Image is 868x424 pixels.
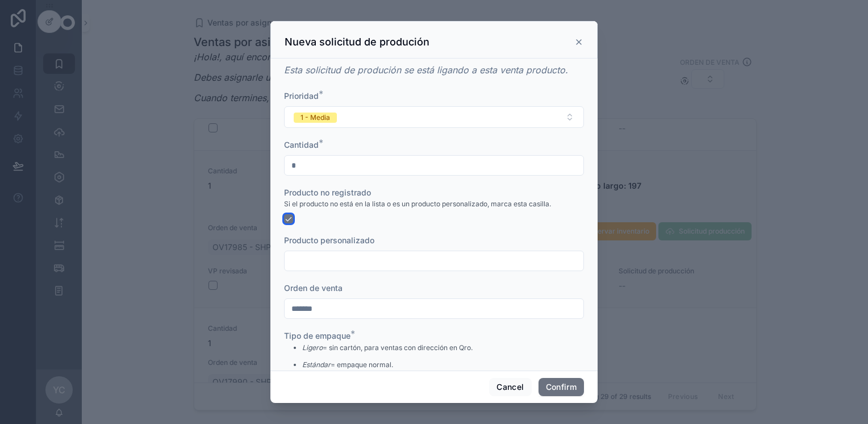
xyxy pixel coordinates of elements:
span: Tipo de empaque [284,331,350,340]
span: Cantidad [284,140,319,149]
em: Ligero [302,343,323,352]
em: Estándar [302,360,331,369]
div: 1 - Media [301,113,330,123]
p: = sin cartón, para ventas con dirección en Qro. [302,343,473,353]
span: Orden de venta [284,283,343,293]
span: Si el producto no está en la lista o es un producto personalizado, marca esta casilla. [284,199,551,209]
button: Select Button [284,106,584,128]
h3: Nueva solicitud de produción [285,35,429,49]
p: = empaque normal. [302,360,473,370]
button: Cancel [489,378,531,396]
span: Producto no registrado [284,188,371,197]
span: Prioridad [284,91,319,101]
em: Esta solicitud de produción se está ligando a esta venta producto. [284,64,568,76]
span: Producto personalizado [284,235,374,245]
button: Confirm [539,378,584,396]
